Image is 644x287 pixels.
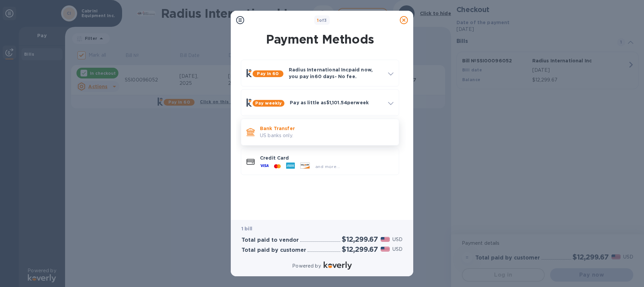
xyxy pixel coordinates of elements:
img: USD [381,247,390,251]
p: Powered by [292,263,321,270]
p: Pay as little as $1,101.54 per week [290,99,383,106]
p: Bank Transfer [260,125,393,132]
p: Credit Card [260,155,393,161]
h3: Total paid to vendor [241,237,299,243]
b: of 3 [317,18,327,23]
h2: $12,299.67 [342,245,378,253]
img: Logo [324,262,352,270]
p: USD [392,236,402,243]
p: Radius International Inc paid now, you pay in 60 days - No fee. [289,66,383,80]
b: 1 bill [241,226,252,231]
h3: Total paid by customer [241,247,306,253]
h2: $12,299.67 [342,235,378,243]
img: USD [381,237,390,242]
b: Pay in 60 [257,71,279,76]
span: and more... [315,164,340,169]
b: Pay weekly [255,101,282,106]
p: US banks only. [260,132,393,139]
span: 1 [317,18,319,23]
h1: Payment Methods [239,32,400,46]
p: USD [392,246,402,253]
